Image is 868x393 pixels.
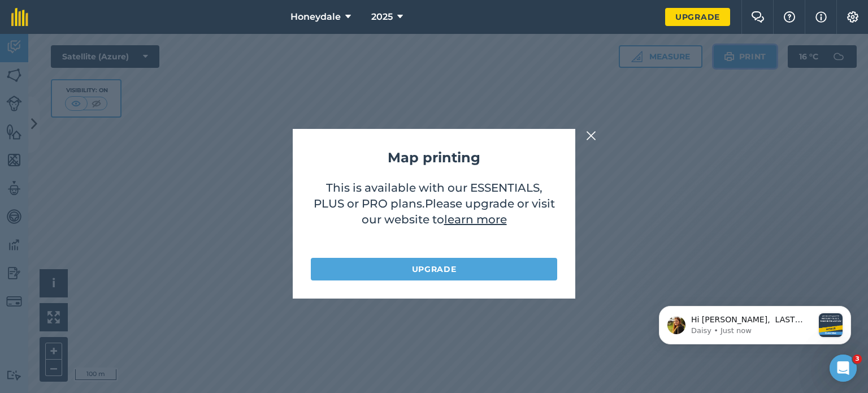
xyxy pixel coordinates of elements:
[444,213,507,226] a: learn more
[371,10,393,24] span: 2025
[362,197,555,226] span: Please upgrade or visit our website to
[290,10,341,24] span: Honeydale
[846,11,860,23] img: A cog icon
[311,147,557,169] h2: Map printing
[311,180,557,247] p: This is available with our ESSENTIALS, PLUS or PRO plans .
[830,355,857,382] iframe: Intercom live chat
[853,355,862,364] span: 3
[815,10,827,24] img: svg+xml;base64,PHN2ZyB4bWxucz0iaHR0cDovL3d3dy53My5vcmcvMjAwMC9zdmciIHdpZHRoPSIxNyIgaGVpZ2h0PSIxNy...
[11,8,28,26] img: fieldmargin Logo
[783,11,796,23] img: A question mark icon
[751,11,765,23] img: Two speech bubbles overlapping with the left bubble in the forefront
[642,283,868,362] iframe: Intercom notifications message
[586,129,596,142] img: svg+xml;base64,PHN2ZyB4bWxucz0iaHR0cDovL3d3dy53My5vcmcvMjAwMC9zdmciIHdpZHRoPSIyMiIgaGVpZ2h0PSIzMC...
[665,8,730,26] a: Upgrade
[311,258,557,280] a: Upgrade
